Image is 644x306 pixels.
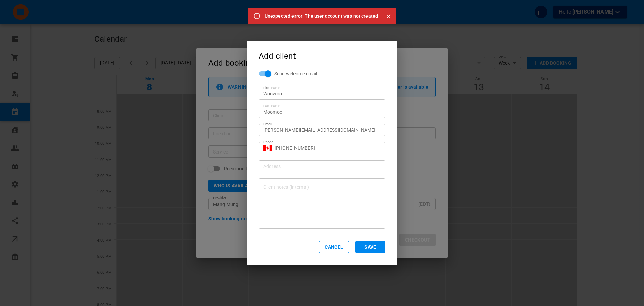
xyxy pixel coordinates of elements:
input: Address [260,162,377,170]
label: First name [263,85,280,90]
h2: Add client [247,41,397,70]
button: Save [355,241,385,253]
button: Select country [263,143,272,153]
span: Send welcome email [274,70,317,77]
button: Close [383,11,393,21]
label: Last name [263,103,280,108]
div: Unexpected error: The user account was not created [265,10,378,22]
label: Email [263,122,272,127]
label: Phone [263,140,274,145]
button: Cancel [319,241,349,253]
